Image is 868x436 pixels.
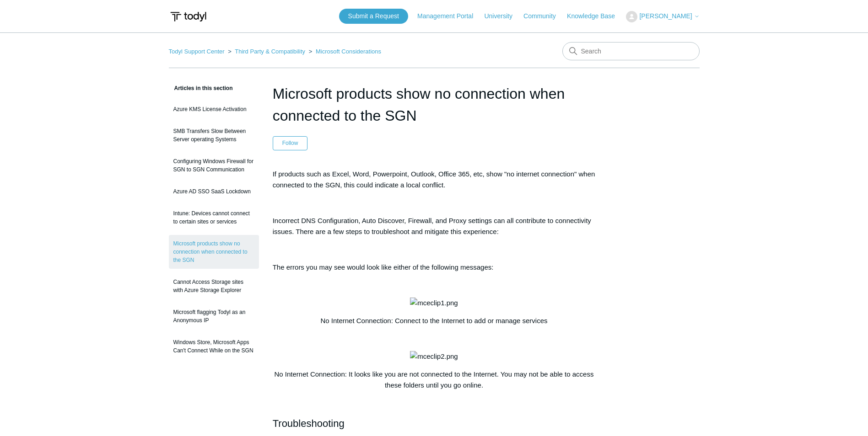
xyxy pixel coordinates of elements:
a: Knowledge Base [567,11,624,21]
button: Follow Article [273,136,308,150]
p: If products such as Excel, Word, Powerpoint, Outlook, Office 365, etc, show "no internet connecti... [273,169,596,191]
a: Community [523,11,565,21]
img: mceclip1.png [410,298,458,308]
p: The errors you may see would look like either of the following messages: [273,262,596,273]
a: Microsoft Considerations [316,48,381,55]
li: Third Party & Compatibility [226,48,307,55]
p: No Internet Connection: Connect to the Internet to add or manage services [273,315,596,326]
a: Microsoft products show no connection when connected to the SGN [169,235,259,269]
a: Azure AD SSO SaaS Lockdown [169,183,259,200]
span: Articles in this section [169,85,233,91]
button: [PERSON_NAME] [626,11,699,22]
a: Management Portal [417,11,482,21]
li: Todyl Support Center [169,48,226,55]
a: University [484,11,521,21]
span: [PERSON_NAME] [639,12,692,20]
a: Todyl Support Center [169,48,225,55]
h2: Troubleshooting [273,415,596,431]
img: mceclip2.png [410,351,458,362]
a: SMB Transfers Slow Between Server operating Systems [169,122,259,148]
a: Azure KMS License Activation [169,101,259,118]
a: Configuring Windows Firewall for SGN to SGN Communication [169,153,259,178]
a: Intune: Devices cannot connect to certain sites or services [169,205,259,230]
h1: Microsoft products show no connection when connected to the SGN [273,83,596,127]
p: Incorrect DNS Configuration, Auto Discover, Firewall, and Proxy settings can all contribute to co... [273,215,596,237]
a: Third Party & Compatibility [235,48,305,55]
a: Windows Store, Microsoft Apps Can't Connect While on the SGN [169,334,259,359]
a: Cannot Access Storage sites with Azure Storage Explorer [169,273,259,299]
a: Submit a Request [339,9,408,24]
a: Microsoft flagging Todyl as an Anonymous IP [169,303,259,329]
p: No Internet Connection: It looks like you are not connected to the Internet. You may not be able ... [273,369,596,391]
img: Todyl Support Center Help Center home page [169,8,208,25]
input: Search [562,42,700,60]
li: Microsoft Considerations [307,48,381,55]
